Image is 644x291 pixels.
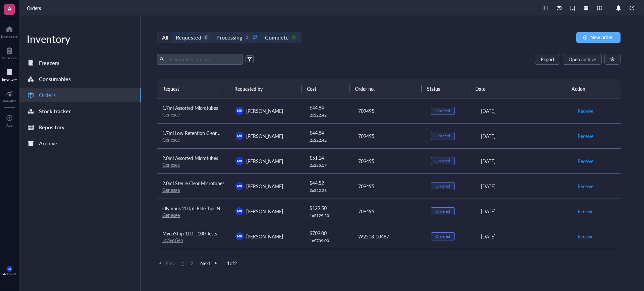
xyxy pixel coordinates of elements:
span: [PERSON_NAME] [246,158,283,164]
td: 709495 [352,98,425,124]
span: Open archive [569,57,596,62]
div: All [162,33,168,42]
div: $ 44.52 [310,179,347,187]
span: 1 of 2 [227,260,237,266]
div: Inventory [19,32,141,46]
a: Genesee [162,136,180,143]
div: Notebook [2,56,17,60]
span: [PERSON_NAME] [246,107,283,114]
th: Action [566,79,614,98]
a: Repository [19,121,141,134]
a: Archive [19,137,141,150]
div: 2 x $ 22.42 [310,138,347,143]
button: Receive [577,231,594,242]
div: [DATE] [481,132,567,140]
div: $ 51.14 [310,154,347,161]
a: Notebook [2,45,17,60]
div: Complete [265,33,288,42]
a: Genesee [162,187,180,193]
div: [DATE] [481,157,567,165]
a: Stock tracker [19,104,141,118]
div: 1 x $ 709.00 [310,238,347,243]
th: Requested by [229,79,301,98]
button: Receive [577,156,594,166]
div: Freezers [39,58,59,68]
div: 27 [252,35,258,41]
span: 2 [188,260,196,266]
span: New order [590,34,612,40]
span: Export [541,57,554,62]
div: Ordered [435,133,450,139]
div: 709495 [358,183,420,190]
div: 0 [291,35,297,41]
button: New order [576,32,621,43]
span: MK [237,158,242,163]
span: Next [200,260,219,266]
div: Account [3,272,16,276]
div: Analytics [3,99,16,103]
div: W2508-00487 [358,233,420,240]
div: Ordered [435,184,450,189]
div: 2 x $ 25.57 [310,163,347,168]
div: Repository [39,123,64,132]
span: Receive [578,157,593,165]
a: Orders [19,88,141,102]
span: 2.0ml Sterile Clear Microtubes [162,180,224,187]
span: MK [237,184,242,188]
div: Dashboard [1,34,18,39]
div: Ordered [435,234,450,239]
td: 709495 [352,123,425,148]
th: Date [470,79,566,98]
div: Stock tracker [39,106,71,116]
span: MK [8,268,11,270]
div: 0 [203,35,209,41]
div: 709495 [358,132,420,140]
span: Receive [578,107,593,115]
a: Genesee [162,161,180,168]
a: Consumables [19,72,141,86]
span: Olympus 200µL Elite Tips Non-Filtered Pipette Tips (Reload) [162,205,287,212]
button: Receive [577,181,594,192]
span: MK [237,234,242,238]
span: MycoStrip 100 - 100 Tests [162,230,217,237]
span: 1.7ml Low Retention Clear Microtubes [162,130,241,136]
span: [PERSON_NAME] [246,133,283,139]
div: Consumables [39,74,71,84]
input: Find orders in table [167,54,240,64]
div: 2 x $ 22.42 [310,113,347,118]
div: $ 709.00 [310,229,347,237]
div: Processing [216,33,242,42]
span: Receive [578,132,593,140]
div: 709495 [358,208,420,215]
div: Ordered [435,108,450,114]
button: Receive [577,131,594,141]
td: 709495 [352,199,425,224]
div: 709495 [358,157,420,165]
th: Cost [302,79,350,98]
div: $ 44.84 [310,104,347,111]
div: 1 x $ 129.50 [310,213,347,218]
a: InvivoGen [162,237,183,243]
div: Requested [176,33,201,42]
th: Status [422,79,470,98]
td: H52379097 [352,249,425,274]
div: Add [6,123,13,127]
div: Inventory [2,77,17,81]
a: Genesee [162,111,180,118]
span: 1.7ml Assorted Microtubes [162,104,218,111]
div: Archive [39,139,57,148]
div: Ordered [435,158,450,164]
td: W2508-00487 [352,224,425,249]
span: 1 [179,260,187,266]
span: [PERSON_NAME] [246,183,283,190]
span: Prev [157,260,175,266]
span: Receive [578,233,593,240]
th: Order no. [350,79,422,98]
button: Receive [577,206,594,217]
div: [DATE] [481,107,567,115]
span: Receive [578,208,593,215]
button: Open archive [563,54,602,65]
div: [DATE] [481,208,567,215]
td: 709495 [352,148,425,173]
button: Receive [577,105,594,116]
